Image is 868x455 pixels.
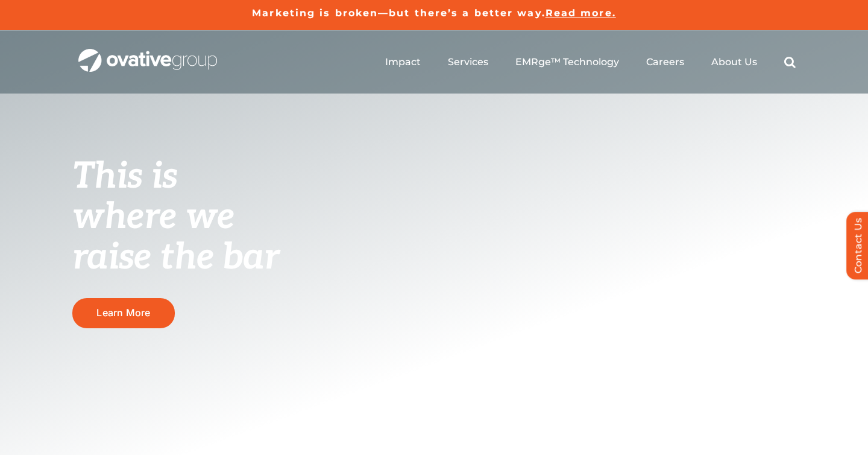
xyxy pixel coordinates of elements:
a: EMRge™ Technology [515,56,619,68]
span: This is [72,155,177,199]
a: Read more. [546,7,616,19]
span: where we raise the bar [72,196,279,279]
a: About Us [711,56,757,68]
a: Impact [385,56,421,68]
a: Search [784,56,796,68]
a: Learn More [72,298,175,328]
a: Services [448,56,488,68]
a: Careers [646,56,684,68]
span: Learn More [96,307,150,319]
nav: Menu [385,43,796,81]
a: OG_Full_horizontal_WHT [78,48,217,59]
a: Marketing is broken—but there’s a better way. [252,7,546,19]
